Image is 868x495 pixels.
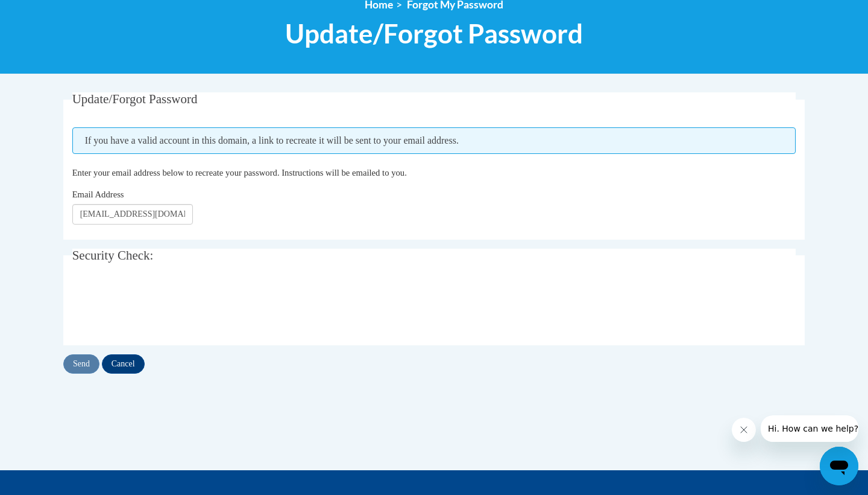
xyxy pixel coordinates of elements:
iframe: reCAPTCHA [72,283,256,330]
input: Cancel [102,354,145,374]
span: Enter your email address below to recreate your password. Instructions will be emailed to you. [72,168,407,177]
iframe: Close message [732,418,756,442]
span: Update/Forgot Password [285,18,583,49]
input: Email [72,204,193,225]
span: Security Check: [72,248,154,263]
span: Update/Forgot Password [72,92,198,106]
iframe: Button to launch messaging window [820,447,858,485]
iframe: Message from company [761,415,858,442]
span: Email Address [72,190,124,199]
span: If you have a valid account in this domain, a link to recreate it will be sent to your email addr... [72,127,796,154]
